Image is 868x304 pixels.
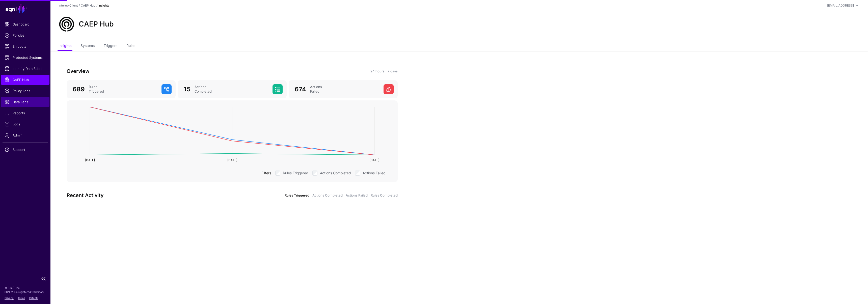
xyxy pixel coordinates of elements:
[5,147,46,152] span: Support
[5,290,46,294] p: SGNL® is a registered trademark
[259,170,273,176] div: Filters
[346,193,368,198] a: Actions Failed
[363,170,386,176] label: Actions Failed
[5,122,46,127] span: Logs
[67,67,229,75] h3: Overview
[369,158,379,162] text: [DATE]
[312,193,343,198] a: Actions Completed
[78,3,81,8] div: /
[308,85,382,94] div: Actions Failed
[371,193,398,198] a: Rules Completed
[95,3,98,8] div: /
[87,85,159,94] div: Rules Triggered
[285,193,309,198] a: Rules Triggered
[5,99,46,104] span: Data Lens
[1,64,49,74] a: Identity Data Fabric
[81,4,95,7] a: CAEP Hub
[5,33,46,38] span: Policies
[1,19,49,29] a: Dashboard
[98,4,109,7] strong: Insights
[67,191,229,199] h3: Recent Activity
[80,41,95,51] a: Systems
[1,108,49,118] a: Reports
[85,158,95,162] text: [DATE]
[1,86,49,96] a: Policy Lens
[18,296,25,299] a: Terms
[1,30,49,40] a: Policies
[388,69,398,74] a: 7 days
[5,296,14,299] a: Privacy
[5,133,46,138] span: Admin
[5,110,46,116] span: Reports
[1,130,49,140] a: Admin
[3,3,47,14] a: SGNL
[1,119,49,129] a: Logs
[5,77,46,82] span: CAEP Hub
[5,22,46,27] span: Dashboard
[227,158,237,162] text: [DATE]
[370,69,385,74] a: 24 hours
[5,286,46,290] p: © [URL], Inc
[59,41,71,51] a: Insights
[1,75,49,85] a: CAEP Hub
[1,52,49,63] a: Protected Systems
[5,55,46,60] span: Protected Systems
[5,44,46,49] span: Snippets
[73,86,85,93] span: 689
[5,88,46,93] span: Policy Lens
[126,41,135,51] a: Rules
[104,41,117,51] a: Triggers
[320,170,351,176] label: Actions Completed
[193,85,270,94] div: Actions Completed
[79,20,114,29] h2: CAEP Hub
[827,3,854,8] div: [EMAIL_ADDRESS]
[184,86,191,93] span: 15
[29,296,38,299] a: Patents
[59,4,78,7] a: Interop Client
[283,170,308,176] label: Rules Triggered
[1,41,49,51] a: Snippets
[295,86,306,93] span: 674
[1,97,49,107] a: Data Lens
[5,66,46,71] span: Identity Data Fabric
